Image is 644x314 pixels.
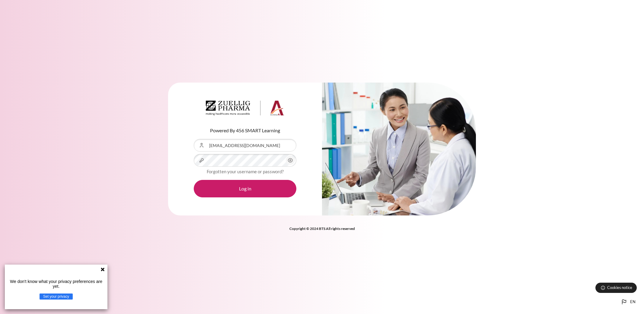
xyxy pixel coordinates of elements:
[607,285,632,290] span: Cookies notice
[618,296,638,308] button: Languages
[206,101,284,118] a: Architeck
[194,180,296,197] button: Log in
[207,169,284,174] a: Forgotten your username or password?
[289,226,355,231] strong: Copyright © 2024 BTS All rights reserved
[40,294,73,300] button: Set your privacy
[194,139,296,152] input: Username or Email Address
[7,279,105,289] p: We don't know what your privacy preferences are yet.
[630,299,636,305] span: en
[194,127,296,134] p: Powered By 456 SMART Learning
[206,101,284,116] img: Architeck
[595,283,637,293] button: Cookies notice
